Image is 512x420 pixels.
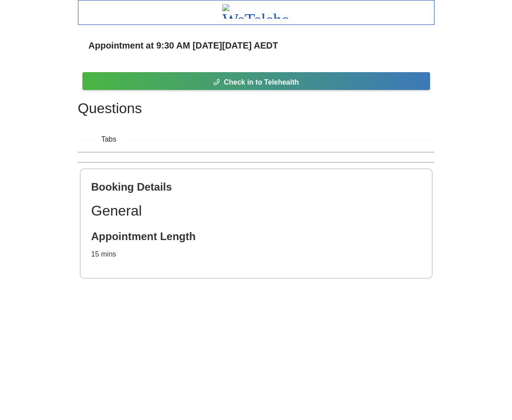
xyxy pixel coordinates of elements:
[213,78,220,87] span: phone
[222,4,290,19] img: WeTelehealth
[94,134,123,145] span: Tabs
[89,38,279,53] span: Appointment at 9:30 AM on Fri 17 Oct AEDT
[91,229,421,243] h2: Appointment Length
[91,249,421,260] p: 15 mins
[224,77,299,88] span: Check in to Telehealth
[91,200,421,222] h1: General
[82,72,430,90] button: phoneCheck in to Telehealth
[78,97,434,119] h1: Questions
[91,180,421,194] h2: Booking Details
